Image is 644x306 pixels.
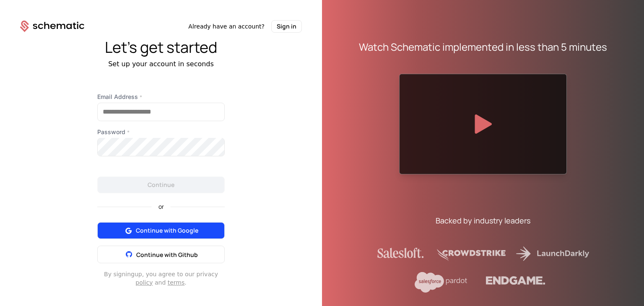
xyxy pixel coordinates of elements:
span: Continue with Github [136,251,198,259]
span: Continue with Google [136,226,198,235]
div: Backed by industry leaders [436,215,530,226]
button: Sign in [271,20,302,33]
button: Continue with Google [97,222,225,239]
a: policy [135,279,153,286]
span: Already have an account? [188,22,265,31]
button: Continue with Github [97,246,225,263]
div: Watch Schematic implemented in less than 5 minutes [359,40,607,54]
label: Email Address [97,93,225,101]
label: Password [97,128,225,136]
div: By signing up , you agree to our privacy and . [97,270,225,287]
span: or [152,204,171,210]
a: terms [168,279,185,286]
button: Continue [97,176,225,193]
